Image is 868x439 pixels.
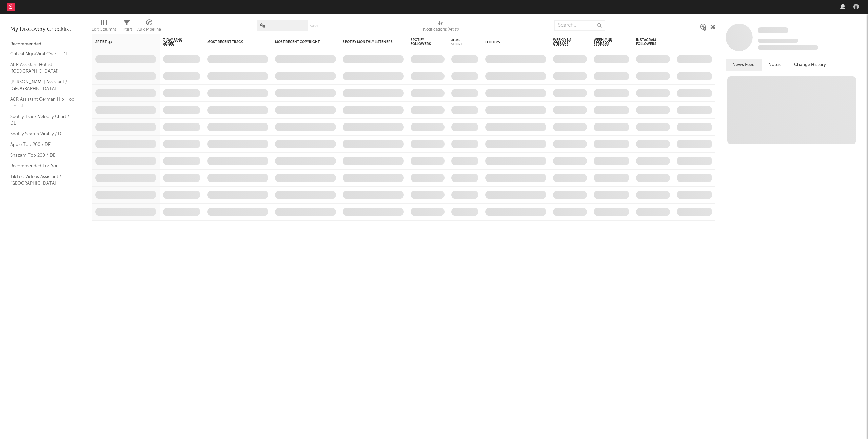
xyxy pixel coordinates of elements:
[343,40,394,44] div: Spotify Monthly Listeners
[554,20,605,31] input: Search...
[451,38,468,46] div: Jump Score
[423,17,459,37] div: Notifications (Artist)
[411,38,434,46] div: Spotify Followers
[423,25,459,34] div: Notifications (Artist)
[10,40,81,49] div: Recommended
[553,38,577,46] span: Weekly US Streams
[726,59,762,71] button: News Feed
[758,27,788,34] a: Some Artist
[10,113,75,127] a: Spotify Track Velocity Chart / DE
[10,152,75,159] a: Shazam Top 200 / DE
[10,130,75,138] a: Spotify Search Virality / DE
[10,96,75,110] a: A&R Assistant German Hip Hop Hotlist
[163,38,190,46] span: 7-Day Fans Added
[594,38,619,46] span: Weekly UK Streams
[10,162,75,170] a: Recommended For You
[137,17,161,37] div: A&R Pipeline
[10,61,75,75] a: A&R Assistant Hotlist ([GEOGRAPHIC_DATA])
[758,45,818,50] span: 0 fans last week
[207,40,258,44] div: Most Recent Track
[121,17,132,37] div: Filters
[10,25,81,34] div: My Discovery Checklist
[762,59,787,71] button: Notes
[92,17,116,37] div: Edit Columns
[95,40,146,44] div: Artist
[636,38,660,46] div: Instagram Followers
[10,78,75,92] a: [PERSON_NAME] Assistant / [GEOGRAPHIC_DATA]
[10,141,75,148] a: Apple Top 200 / DE
[137,25,161,34] div: A&R Pipeline
[10,50,75,58] a: Critical Algo/Viral Chart - DE
[787,59,833,71] button: Change History
[10,173,75,187] a: TikTok Videos Assistant / [GEOGRAPHIC_DATA]
[92,25,116,34] div: Edit Columns
[310,24,319,28] button: Save
[485,40,536,44] div: Folders
[758,39,798,43] span: Tracking Since: [DATE]
[121,25,132,34] div: Filters
[758,27,788,33] span: Some Artist
[275,40,326,44] div: Most Recent Copyright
